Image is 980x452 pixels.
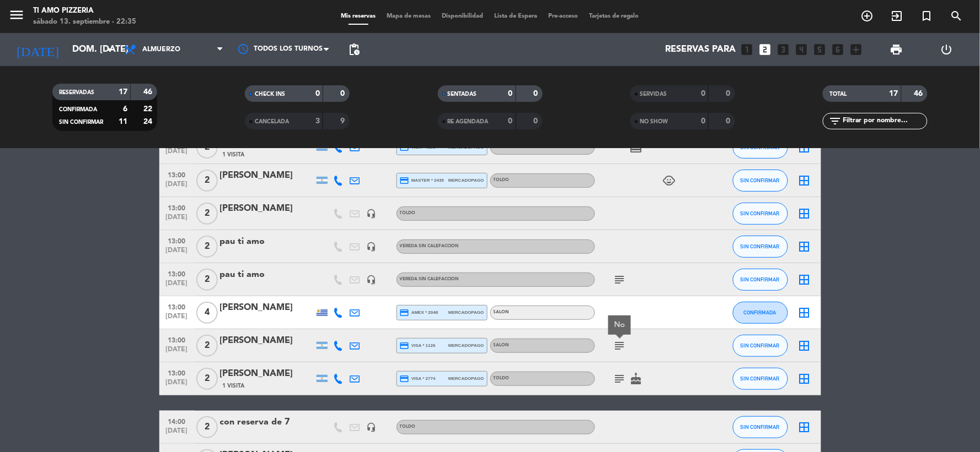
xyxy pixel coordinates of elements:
span: 2 [196,416,218,438]
span: mercadopago [448,309,484,316]
span: 1 Visita [223,382,245,390]
span: 2 [196,335,218,357]
i: looks_3 [776,42,791,57]
span: visa * 2774 [400,374,436,384]
span: 2 [196,236,218,258]
strong: 46 [143,88,154,96]
span: 4 [196,302,218,324]
span: CONFIRMADA [744,309,776,315]
span: [DATE] [163,181,191,193]
span: [DATE] [163,148,191,160]
div: TI AMO PIZZERIA [33,6,136,17]
strong: 0 [701,90,705,97]
i: headset_mic [367,242,377,252]
i: [DATE] [8,37,67,62]
strong: 11 [119,118,127,126]
button: SIN CONFIRMAR [733,269,788,291]
div: con reserva de 7 [220,415,314,429]
span: SIN CONFIRMAR [741,210,780,216]
span: mercadopago [448,375,484,382]
i: add_box [849,42,864,57]
span: [DATE] [163,313,191,325]
span: [DATE] [163,427,191,440]
span: 1 Visita [223,150,245,159]
i: filter_list [828,115,842,128]
strong: 0 [533,117,540,125]
span: 14:00 [163,415,191,427]
i: looks_one [740,42,754,57]
i: arrow_drop_down [103,43,116,56]
span: SIN CONFIRMAR [741,177,780,183]
i: border_all [798,339,811,352]
span: TOLDO [494,178,510,182]
span: 2 [196,203,218,225]
i: border_all [798,174,811,187]
strong: 0 [726,117,732,125]
span: print [890,43,903,56]
i: search [950,9,963,23]
strong: 17 [119,88,127,96]
span: Almuerzo [142,46,180,53]
i: credit_card [400,341,410,351]
span: 13:00 [163,168,191,181]
i: power_settings_new [940,43,953,56]
i: exit_to_app [891,9,904,23]
button: SIN CONFIRMAR [733,368,788,390]
strong: 9 [341,117,347,125]
span: master * 2435 [400,176,445,186]
i: turned_in_not [920,9,934,23]
strong: 0 [508,90,513,97]
div: [PERSON_NAME] [220,168,314,183]
span: 2 [196,170,218,192]
span: VEREDA SIN CALEFACCION [400,277,459,281]
i: headset_mic [367,275,377,285]
i: child_care [663,174,676,187]
span: pending_actions [347,43,361,56]
span: CONFIRMADA [59,107,97,112]
div: [PERSON_NAME] [220,367,314,381]
span: [DATE] [163,379,191,391]
div: [PERSON_NAME] [220,301,314,315]
strong: 46 [914,90,925,97]
i: credit_card [400,308,410,318]
span: 13:00 [163,300,191,313]
span: Mis reservas [335,13,381,19]
i: credit_card [400,176,410,186]
div: [PERSON_NAME] [220,202,314,216]
span: Lista de Espera [489,13,543,19]
strong: 0 [315,90,320,97]
span: RE AGENDADA [448,119,489,124]
span: 13:00 [163,234,191,247]
span: 13:00 [163,366,191,379]
strong: 0 [701,117,705,125]
span: [DATE] [163,247,191,259]
span: SALON [494,310,510,314]
strong: 0 [341,90,347,97]
span: 13:00 [163,201,191,214]
div: LOG OUT [922,33,972,66]
span: Pre-acceso [543,13,583,19]
div: sábado 13. septiembre - 22:35 [33,17,136,28]
strong: 0 [726,90,732,97]
span: TOLDO [400,424,416,429]
i: looks_5 [813,42,827,57]
i: looks_6 [831,42,845,57]
i: subject [613,273,626,286]
i: add_circle_outline [861,9,874,23]
i: border_all [798,421,811,434]
span: SIN CONFIRMAR [741,276,780,282]
span: SIN CONFIRMAR [741,342,780,348]
span: TOLDO [494,376,510,380]
span: 13:00 [163,267,191,280]
button: CONFIRMADA [733,302,788,324]
strong: 22 [143,105,154,113]
button: SIN CONFIRMAR [733,416,788,438]
span: TOTAL [829,91,847,97]
span: [DATE] [163,214,191,226]
div: pau ti amo [220,268,314,282]
span: NO SHOW [640,119,668,124]
span: mercadopago [448,177,484,184]
span: SIN CONFIRMAR [741,424,780,430]
span: CHECK INS [255,91,285,97]
div: pau ti amo [220,235,314,249]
